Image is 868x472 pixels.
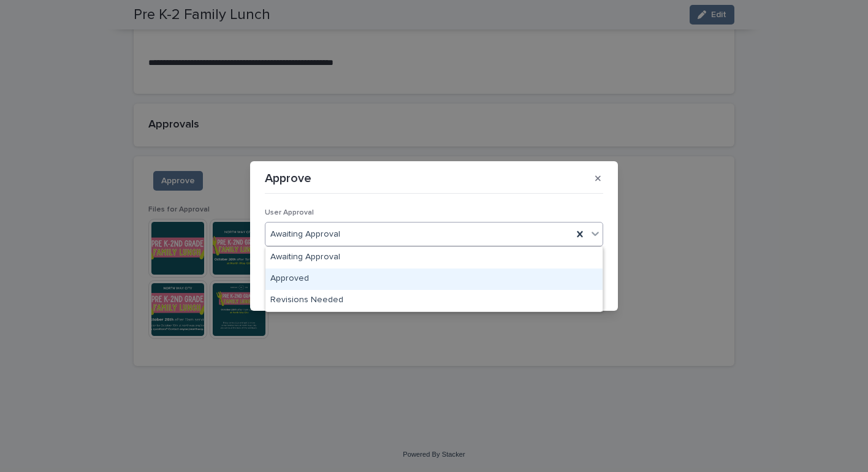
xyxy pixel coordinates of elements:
[265,290,603,311] div: Revisions Needed
[265,209,314,216] span: User Approval
[270,228,340,241] span: Awaiting Approval
[265,268,603,290] div: Approved
[265,171,311,186] p: Approve
[265,247,603,268] div: Awaiting Approval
